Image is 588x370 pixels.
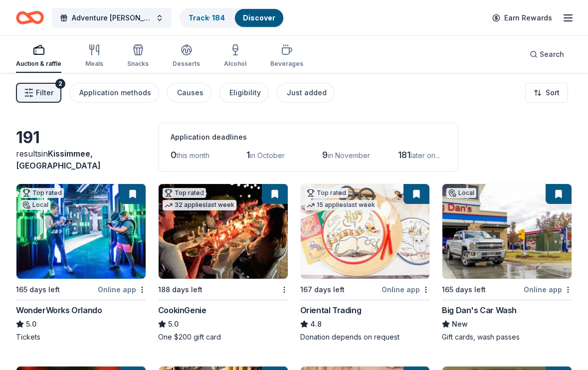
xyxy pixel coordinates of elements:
div: Desserts [173,60,200,68]
button: Sort [525,83,568,103]
div: Causes [177,87,203,99]
div: Big Dan's Car Wash [442,304,517,316]
div: 191 [16,128,146,148]
span: 5.0 [168,318,179,330]
a: Image for Oriental TradingTop rated15 applieslast week167 days leftOnline appOriental Trading4.8D... [300,184,430,342]
button: Just added [277,83,335,103]
span: later on... [410,151,440,160]
span: in October [250,151,285,160]
div: 165 days left [442,284,486,296]
img: Image for WonderWorks Orlando [16,184,146,279]
button: Filter2 [16,83,61,103]
span: 0 [171,150,177,160]
div: Beverages [270,60,303,68]
a: Image for CookinGenieTop rated32 applieslast week188 days leftCookinGenie5.0One $200 gift card [158,184,288,342]
div: Top rated [163,188,206,198]
div: Online app [382,283,430,296]
img: Image for Oriental Trading [301,184,430,279]
div: 2 [55,79,65,89]
span: in November [328,151,370,160]
a: Home [16,6,44,29]
a: Image for Big Dan's Car WashLocal165 days leftOnline appBig Dan's Car WashNewGift cards, wash passes [442,184,572,342]
span: Sort [546,87,560,99]
button: Causes [167,83,211,103]
div: Tickets [16,332,146,342]
div: 188 days left [158,284,202,296]
div: Snacks [127,60,149,68]
span: New [452,318,468,330]
div: Donation depends on request [300,332,430,342]
span: Adventure [PERSON_NAME] Off Against [MEDICAL_DATA]-Fairways for Fighters [72,12,152,24]
div: WonderWorks Orlando [16,304,102,316]
div: 32 applies last week [163,200,236,210]
a: Image for WonderWorks OrlandoTop ratedLocal165 days leftOnline appWonderWorks Orlando5.0Tickets [16,184,146,342]
div: Meals [85,60,103,68]
a: Track· 184 [189,13,225,22]
span: this month [177,151,209,160]
div: results [16,148,146,172]
span: in [16,149,101,171]
div: Alcohol [224,60,246,68]
button: Search [522,44,572,64]
span: Kissimmee, [GEOGRAPHIC_DATA] [16,149,101,171]
a: Discover [243,13,275,22]
button: Application methods [69,83,159,103]
div: Application deadlines [171,131,446,143]
button: Meals [85,40,103,73]
div: 165 days left [16,284,60,296]
img: Image for Big Dan's Car Wash [442,184,572,279]
img: Image for CookinGenie [159,184,288,279]
span: 9 [322,150,328,160]
button: Beverages [270,40,303,73]
div: Top rated [20,188,64,198]
span: Filter [36,87,53,99]
div: Gift cards, wash passes [442,332,572,342]
span: 1 [246,150,250,160]
div: Local [20,200,50,210]
div: Eligibility [229,87,261,99]
div: CookinGenie [158,304,206,316]
div: 167 days left [300,284,345,296]
button: Eligibility [219,83,269,103]
div: Oriental Trading [300,304,362,316]
div: Top rated [305,188,348,198]
div: 15 applies last week [305,200,377,210]
button: Track· 184Discover [180,8,284,28]
span: 4.8 [310,318,322,330]
button: Auction & raffle [16,40,61,73]
span: Search [540,48,564,60]
div: Auction & raffle [16,60,61,68]
button: Snacks [127,40,149,73]
button: Desserts [173,40,200,73]
div: One $200 gift card [158,332,288,342]
div: Application methods [79,87,151,99]
div: Just added [287,87,327,99]
div: Local [446,188,476,198]
div: Online app [98,283,146,296]
button: Alcohol [224,40,246,73]
span: 5.0 [26,318,36,330]
span: 181 [398,150,410,160]
a: Earn Rewards [486,9,558,27]
div: Online app [524,283,572,296]
button: Adventure [PERSON_NAME] Off Against [MEDICAL_DATA]-Fairways for Fighters [52,8,172,28]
